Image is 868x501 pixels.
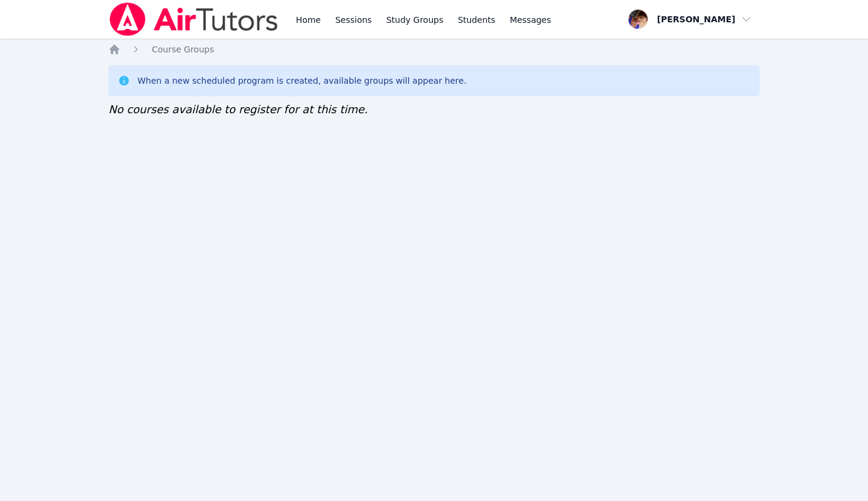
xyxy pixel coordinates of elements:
span: No courses available to register for at this time. [108,103,368,116]
img: Air Tutors [108,2,279,36]
nav: Breadcrumb [108,43,760,55]
div: When a new scheduled program is created, available groups will appear here. [137,75,467,87]
a: Course Groups [152,43,214,55]
span: Course Groups [152,45,214,54]
span: Messages [510,14,551,26]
